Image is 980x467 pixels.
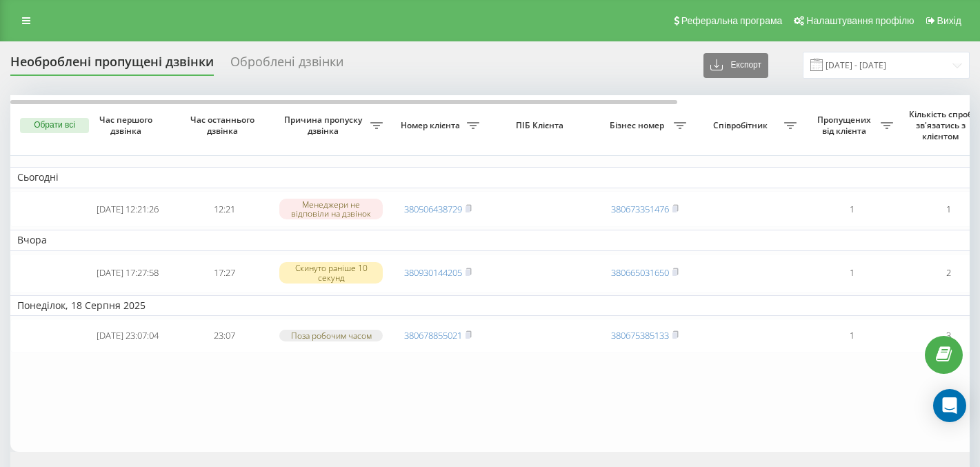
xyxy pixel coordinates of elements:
[907,109,977,141] span: Кількість спроб зв'язатись з клієнтом
[279,199,383,219] div: Менеджери не відповіли на дзвінок
[681,15,783,26] span: Реферальна програма
[937,15,961,26] span: Вихід
[176,254,272,292] td: 17:27
[176,319,272,352] td: 23:07
[933,389,966,422] div: Open Intercom Messenger
[279,115,370,136] span: Причина пропуску дзвінка
[20,118,89,133] button: Обрати всі
[230,54,343,76] div: Оброблені дзвінки
[803,319,900,352] td: 1
[611,203,669,215] a: 380673351476
[79,254,176,292] td: [DATE] 17:27:58
[703,53,768,78] button: Експорт
[404,203,462,215] a: 380506438729
[803,191,900,228] td: 1
[810,115,881,136] span: Пропущених від клієнта
[397,120,467,131] span: Номер клієнта
[611,329,669,341] a: 380675385133
[404,266,462,279] a: 380930144205
[611,266,669,279] a: 380665031650
[10,54,214,76] div: Необроблені пропущені дзвінки
[79,319,176,352] td: [DATE] 23:07:04
[187,115,261,136] span: Час останнього дзвінка
[603,120,674,131] span: Бізнес номер
[279,262,383,283] div: Скинуто раніше 10 секунд
[803,254,900,292] td: 1
[90,115,165,136] span: Час першого дзвінка
[806,15,914,26] span: Налаштування профілю
[700,120,784,131] span: Співробітник
[498,120,585,131] span: ПІБ Клієнта
[404,329,462,341] a: 380678855021
[79,191,176,228] td: [DATE] 12:21:26
[176,191,272,228] td: 12:21
[279,330,383,341] div: Поза робочим часом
